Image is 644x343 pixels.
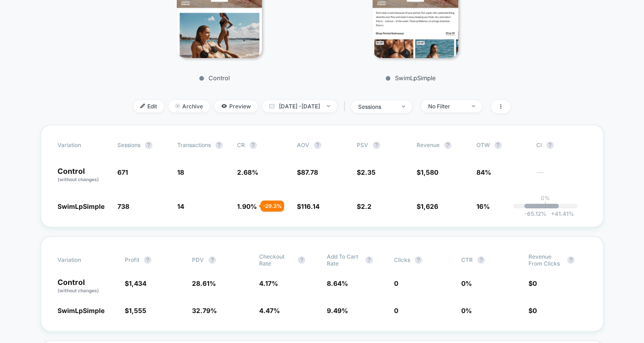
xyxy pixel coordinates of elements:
img: end [472,105,475,107]
span: CR [237,142,245,148]
span: 1,555 [129,307,146,314]
button: ? [215,142,223,149]
span: 41.41 % [546,210,574,217]
span: 8.64 % [327,279,348,287]
span: $ [125,279,146,287]
button: ? [366,256,373,264]
span: CI [536,142,587,149]
div: No Filter [428,103,465,110]
span: SwimLpSimple [58,202,104,210]
button: ? [567,256,574,264]
button: ? [494,142,502,149]
p: Control [58,278,116,294]
span: Clicks [394,256,410,263]
span: $ [297,202,319,210]
span: PDV [192,256,204,263]
button: ? [373,142,380,149]
span: Archive [168,100,210,112]
span: (without changes) [58,177,99,182]
span: 2.35 [361,168,376,176]
span: 18 [177,168,184,176]
img: calendar [269,104,274,108]
span: Transactions [177,142,211,148]
span: 2.2 [361,202,371,210]
span: Profit [125,256,139,263]
span: | [342,100,351,113]
span: 32.79 % [192,307,217,314]
span: 84% [476,168,491,176]
span: CTR [461,256,473,263]
div: - 29.3 % [261,201,284,212]
span: 16% [476,202,490,210]
p: Control [134,74,295,82]
img: end [327,105,330,107]
button: ? [477,256,485,264]
span: $ [357,202,371,210]
span: 0 [533,307,537,314]
span: 0 [394,307,398,314]
img: end [402,106,405,107]
span: $ [417,202,438,210]
span: Variation [58,142,108,149]
span: PSV [357,142,368,148]
button: ? [415,256,422,264]
span: $ [528,307,537,314]
span: Edit [133,100,164,112]
span: 1,434 [129,279,146,287]
span: 0 [394,279,398,287]
span: $ [417,168,438,176]
img: end [175,104,180,108]
img: edit [140,104,145,108]
button: ? [546,142,554,149]
span: 87.78 [301,168,318,176]
span: 738 [117,202,129,210]
span: 14 [177,202,184,210]
button: ? [144,256,151,264]
span: 1,626 [421,202,438,210]
span: -65.12 % [524,210,546,217]
p: | [545,201,546,208]
span: 1,580 [421,168,438,176]
span: 671 [117,168,128,176]
button: ? [145,142,152,149]
span: 0 % [461,307,472,314]
span: SwimLpSimple [58,307,104,314]
span: 1.90 % [237,202,257,210]
span: [DATE] - [DATE] [262,100,337,112]
span: Variation [58,253,108,267]
span: Add To Cart Rate [327,253,361,267]
span: 0 [533,279,537,287]
span: 0 % [461,279,472,287]
span: 9.49 % [327,307,348,314]
button: ? [298,256,305,264]
span: (without changes) [58,288,99,293]
span: Revenue [417,142,440,148]
span: $ [528,279,537,287]
span: $ [297,168,318,176]
span: Revenue From Clicks [528,253,563,267]
span: AOV [297,142,309,148]
span: + [551,210,555,217]
span: --- [536,170,587,183]
span: Sessions [117,142,140,148]
span: 4.17 % [259,279,278,287]
span: Checkout Rate [259,253,293,267]
span: $ [125,307,146,314]
span: 28.61 % [192,279,216,287]
span: 2.68 % [237,168,258,176]
button: ? [444,142,452,149]
span: OTW [476,142,527,149]
span: 4.47 % [259,307,280,314]
button: ? [249,142,257,149]
p: 0% [541,195,550,201]
span: $ [357,168,376,176]
button: ? [209,256,216,264]
p: SwimLpSimple [331,74,492,82]
div: sessions [358,103,395,110]
span: Preview [215,100,258,112]
span: 116.14 [301,202,319,210]
p: Control [58,167,108,183]
button: ? [314,142,321,149]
